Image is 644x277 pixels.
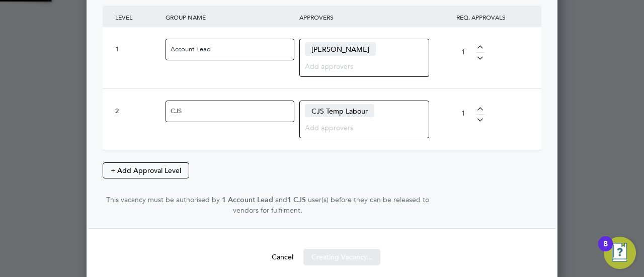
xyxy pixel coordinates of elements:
[222,196,273,204] strong: 1 Account Lead
[233,195,429,215] span: user(s) before they can be released to vendors for fulfilment.
[305,121,416,134] input: Add approvers
[305,59,416,72] input: Add approvers
[103,162,189,178] button: + Add Approval Level
[106,195,220,204] span: This vacancy must be authorised by
[604,237,636,269] button: Open Resource Center, 8 new notifications
[603,244,608,257] div: 8
[264,249,301,265] button: Cancel
[115,45,160,54] div: 1
[303,249,380,265] button: Creating Vacancy...
[305,104,374,117] span: CJS Temp Labour
[305,42,376,55] span: [PERSON_NAME]
[287,196,306,204] strong: 1 CJS
[431,6,531,29] div: REQ. APPROVALS
[275,195,287,204] span: and
[163,6,297,29] div: GROUP NAME
[297,6,431,29] div: APPROVERS
[115,107,160,116] div: 2
[113,6,163,29] div: LEVEL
